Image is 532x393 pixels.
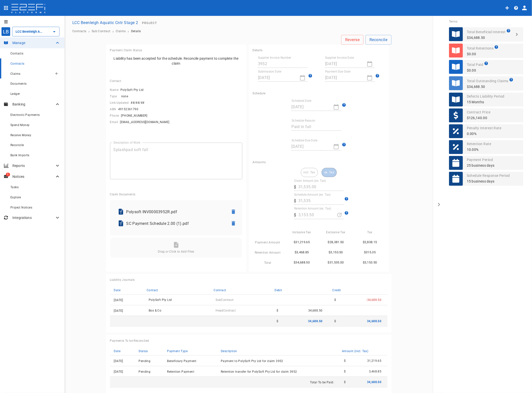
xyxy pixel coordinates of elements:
[214,288,226,292] span: Contract
[467,174,510,178] span: Schedule Response Period
[10,113,40,117] span: Electronic Payments
[344,380,346,384] span: $
[253,92,266,95] span: Schedule
[110,107,116,111] span: ABN
[110,56,242,66] p: Liability has been accepted for the schedule. Reconcile payment to complete the claim
[294,207,331,211] label: Retention Amount (ex. Tax)
[467,142,491,146] span: Retention Rate
[10,185,19,189] span: Tasks
[277,319,279,323] span: $
[70,18,140,27] button: LCC Beenleigh Aquatic Cntr Stage 2
[467,35,511,41] p: $34,688.50
[121,95,128,98] span: none
[221,349,237,353] span: Description
[321,260,351,265] p: $31,535.00
[342,349,368,353] span: Amount ( incl. Tax )
[258,70,281,74] label: Submission Date
[308,319,323,323] span: 34,688.50
[10,196,21,199] span: Explore
[367,231,372,234] span: Tax
[333,288,341,292] span: Credit
[467,110,491,114] span: Contract Price
[110,79,121,83] span: Contact
[310,381,334,384] span: Total To be Paid :
[10,62,25,65] span: Contracts
[114,206,228,218] div: Polysoft INV00003952R.pdf
[258,56,291,60] label: Supplier Invoice Number
[112,31,114,32] li: ›
[167,349,188,353] span: Payment Type
[355,260,385,265] p: $3,153.50
[114,359,123,363] span: [DATE]
[10,143,24,147] span: Reconcile
[467,46,494,50] span: Total Retentions
[116,29,126,33] span: Claims
[131,101,144,105] span: ##/##/##
[12,163,55,168] p: Reports
[321,239,351,245] p: $28,381.50
[335,319,336,323] span: $
[366,298,382,302] span: -34,688.50
[167,370,194,373] span: Retention Payment
[12,40,55,45] p: Manage
[467,63,483,67] span: Total Paid
[14,29,43,34] input: LCC Beenleigh Aquatic Cntr Stage 2
[158,250,194,253] span: Drag or Click to Add Files
[110,193,136,196] span: Claim Documents
[88,31,90,32] li: ›
[10,52,23,55] span: Contacts
[110,278,135,282] span: Liability Journals
[51,28,58,35] button: Open
[131,29,141,33] a: Details
[321,249,351,255] p: $3,153.50
[467,126,502,130] span: Penalty Interest Rate
[216,298,233,302] span: Sub Contract
[116,106,140,112] button: 49152361790
[114,298,123,302] span: [DATE]
[287,260,317,265] p: $34,688.50
[114,370,123,373] span: [DATE]
[119,112,149,119] button: [PHONE_NUMBER]
[255,251,280,254] span: Retention Amount
[341,35,364,45] button: Reverse
[118,87,145,93] button: PolySoft Pty Ltd
[53,70,60,78] button: Create claim
[355,249,385,255] p: $315.35
[467,179,510,184] p: 15 business days
[142,21,157,25] span: Project
[467,147,491,153] p: 10.00%
[147,288,158,292] span: Contact
[292,99,311,103] label: Schedule Date
[367,380,382,384] span: 34,688.50
[120,88,143,92] span: PolySoft Pty Ltd
[292,138,317,143] label: Schedule Due Date
[110,120,118,124] span: Email
[467,84,513,90] p: $34,688.50
[110,49,142,52] span: Payment Claim Status
[10,92,20,96] span: Ledger
[253,160,266,164] span: Amounts
[294,184,296,190] p: $
[214,307,238,314] button: HeadContract
[221,359,283,363] span: Payment to PolySoft Pty Ltd for claim 3952
[12,174,55,179] p: Notices
[433,16,445,393] button: open drawer
[1,27,10,36] div: LB
[221,370,297,373] span: Retention transfer for PolySoft Pty Ltd for claim 3952
[118,119,171,125] button: [EMAIL_ADDRESS][DOMAIN_NAME]
[147,297,174,303] button: PolySoft Pty Ltd
[287,239,317,245] p: $31,219.65
[92,29,111,33] a: Sub Contract
[139,359,150,363] span: Pending
[128,31,129,32] li: ›
[325,70,351,74] label: Payment Due Date
[365,35,391,45] button: Reconcile
[467,163,495,168] p: 25 business days
[120,120,169,124] span: [EMAIL_ADDRESS][DOMAIN_NAME]
[287,249,317,255] p: $3,468.85
[10,123,29,127] span: Spend Money
[325,56,354,60] label: Supplier Invoice Date
[126,221,224,226] p: SC Payment Schedule 2.00 (1).pdf
[117,93,133,100] button: none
